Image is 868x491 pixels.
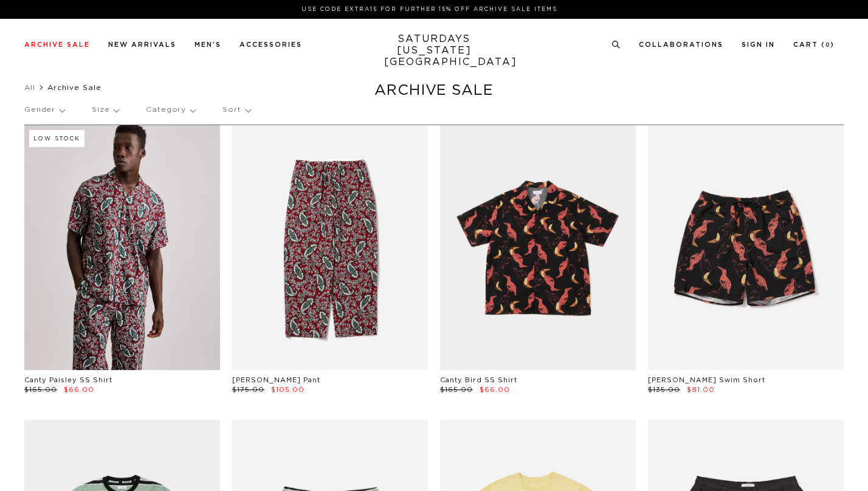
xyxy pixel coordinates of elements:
span: $66.00 [64,386,94,393]
a: [PERSON_NAME] Swim Short [648,377,765,383]
span: Archive Sale [47,84,102,91]
a: All [24,84,35,91]
p: Use Code EXTRA15 for Further 15% Off Archive Sale Items [29,5,830,14]
a: Archive Sale [24,41,90,48]
a: Men's [195,41,221,48]
p: Sort [222,96,250,124]
div: Low Stock [29,130,84,147]
a: [PERSON_NAME] Pant [232,377,320,383]
a: Canty Paisley SS Shirt [24,377,112,383]
a: Accessories [239,41,302,48]
a: New Arrivals [108,41,176,48]
a: SATURDAYS[US_STATE][GEOGRAPHIC_DATA] [384,33,484,68]
span: $66.00 [480,386,510,393]
span: $105.00 [271,386,305,393]
span: $165.00 [24,386,57,393]
span: $135.00 [648,386,680,393]
small: 0 [825,43,830,48]
a: Collaborations [639,41,723,48]
span: $175.00 [232,386,264,393]
p: Category [146,96,195,124]
a: Canty Bird SS Shirt [440,377,517,383]
p: Gender [24,96,64,124]
span: $81.00 [687,386,715,393]
a: Cart (0) [793,41,835,48]
span: $165.00 [440,386,473,393]
a: Sign In [742,41,775,48]
p: Size [92,96,119,124]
